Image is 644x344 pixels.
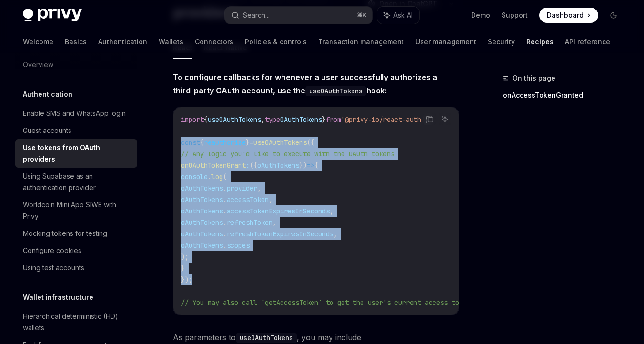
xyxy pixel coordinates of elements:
[15,242,137,259] a: Configure cookies
[246,161,250,170] span: :
[181,230,223,238] span: oAuthTokens
[223,241,227,250] span: .
[23,142,131,165] div: Use tokens from OAuth providers
[181,161,246,170] span: onOAuthTokenGrant
[23,311,131,334] div: Hierarchical deterministic (HD) wallets
[23,228,107,239] div: Mocking tokens for testing
[181,138,200,147] span: const
[307,161,314,170] span: =>
[15,139,137,168] a: Use tokens from OAuth providers
[208,172,211,181] span: .
[15,225,137,242] a: Mocking tokens for testing
[307,138,314,147] span: ({
[200,138,204,147] span: {
[23,292,93,303] h5: Wallet infrastructure
[253,138,307,147] span: useOAuthTokens
[246,138,250,147] span: }
[415,30,476,53] a: User management
[227,241,250,250] span: scopes
[23,108,126,119] div: Enable SMS and WhatsApp login
[439,113,451,125] button: Ask AI
[15,259,137,276] a: Using test accounts
[204,115,208,124] span: {
[23,245,81,256] div: Configure cookies
[330,207,333,215] span: ,
[503,88,629,103] a: onAccessTokenGranted
[250,138,253,147] span: =
[181,275,192,284] span: });
[23,171,131,193] div: Using Supabase as an authentication provider
[23,89,72,100] h5: Authentication
[393,10,413,20] span: Ask AI
[23,262,84,273] div: Using test accounts
[181,218,223,227] span: oAuthTokens
[223,218,227,227] span: .
[227,218,272,227] span: refreshToken
[502,10,528,20] a: Support
[250,161,257,170] span: ({
[299,161,307,170] span: })
[245,30,307,53] a: Policies & controls
[269,195,272,204] span: ,
[23,9,82,22] img: dark logo
[15,105,137,122] a: Enable SMS and WhatsApp login
[15,308,137,336] a: Hierarchical deterministic (HD) wallets
[272,218,276,227] span: ,
[243,10,270,21] div: Search...
[565,30,610,53] a: API reference
[181,184,223,192] span: oAuthTokens
[65,30,87,53] a: Basics
[195,30,233,53] a: Connectors
[471,10,490,20] a: Demo
[547,10,584,20] span: Dashboard
[265,115,280,124] span: type
[261,115,265,124] span: ,
[181,195,223,204] span: oAuthTokens
[513,72,555,84] span: On this page
[539,8,598,23] a: Dashboard
[377,7,419,24] button: Ask AI
[23,125,71,136] div: Guest accounts
[225,7,372,24] button: Search...⌘K
[23,30,53,53] a: Welcome
[227,207,330,215] span: accessTokenExpiresInSeconds
[223,172,227,181] span: (
[227,230,333,238] span: refreshTokenExpiresInSeconds
[223,207,227,215] span: .
[423,113,436,125] button: Copy the contents from the code block
[357,11,367,19] span: ⌘ K
[223,230,227,238] span: .
[257,161,299,170] span: oAuthTokens
[223,195,227,204] span: .
[208,115,261,124] span: useOAuthTokens
[181,241,223,250] span: oAuthTokens
[223,184,227,192] span: .
[227,184,257,192] span: provider
[341,115,425,124] span: '@privy-io/react-auth'
[181,115,204,124] span: import
[326,115,341,124] span: from
[314,161,318,170] span: {
[211,172,223,181] span: log
[181,264,185,273] span: }
[236,333,297,343] code: useOAuthTokens
[305,86,366,96] code: useOAuthTokens
[488,30,515,53] a: Security
[333,230,337,238] span: ,
[181,253,189,261] span: );
[23,199,131,222] div: Worldcoin Mini App SIWE with Privy
[98,30,147,53] a: Authentication
[15,168,137,196] a: Using Supabase as an authentication provider
[181,298,471,307] span: // You may also call `getAccessToken` to get the user's current access token
[15,196,137,225] a: Worldcoin Mini App SIWE with Privy
[606,8,621,23] button: Toggle dark mode
[227,195,269,204] span: accessToken
[15,122,137,139] a: Guest accounts
[257,184,261,192] span: ,
[318,30,404,53] a: Transaction management
[204,138,246,147] span: reauthorize
[181,172,208,181] span: console
[173,72,437,95] strong: To configure callbacks for whenever a user successfully authorizes a third-party OAuth account, u...
[181,207,223,215] span: oAuthTokens
[159,30,183,53] a: Wallets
